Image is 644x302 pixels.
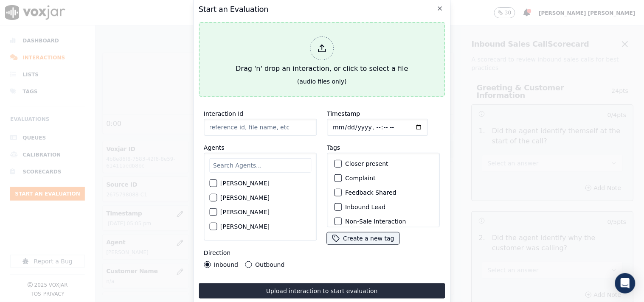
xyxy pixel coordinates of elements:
label: [PERSON_NAME] [220,180,270,186]
label: Non-Sale Interaction [345,218,406,224]
label: Feedback Shared [345,190,396,196]
button: Upload interaction to start evaluation [199,283,445,299]
label: Inbound Lead [345,204,385,210]
button: Create a new tag [327,232,399,244]
label: Inbound [214,262,238,268]
button: Drag 'n' drop an interaction, or click to select a file (audio files only) [199,22,445,97]
div: Drag 'n' drop an interaction, or click to select a file [232,33,411,77]
label: Tags [327,144,340,151]
label: Agents [204,144,225,151]
label: Direction [204,249,231,256]
input: reference id, file name, etc [204,119,317,136]
label: [PERSON_NAME] [220,195,270,201]
label: Complaint [345,175,376,181]
label: Timestamp [327,110,360,117]
label: Interaction Id [204,110,243,117]
label: [PERSON_NAME] [220,209,270,215]
div: Open Intercom Messenger [615,273,636,294]
input: Search Agents... [209,158,311,173]
label: [PERSON_NAME] [220,224,270,229]
h2: Start an Evaluation [199,3,445,15]
div: (audio files only) [297,77,347,86]
label: Closer present [345,161,388,167]
label: Outbound [255,262,284,268]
